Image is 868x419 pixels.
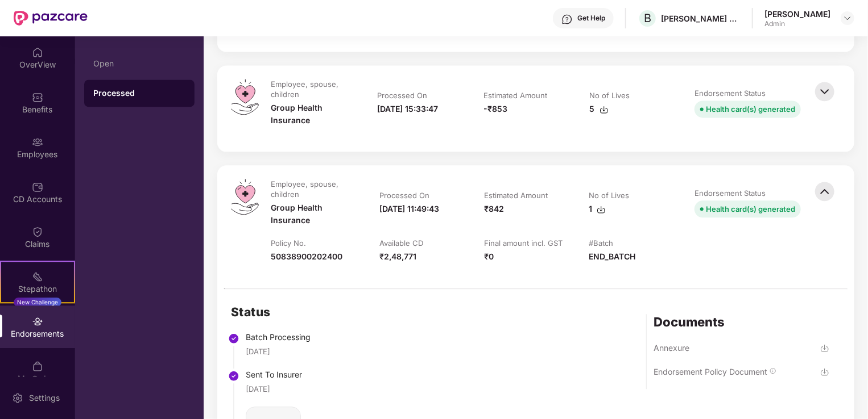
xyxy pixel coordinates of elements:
[484,190,548,200] div: Estimated Amount
[577,14,605,23] div: Get Help
[812,79,837,104] img: svg+xml;base64,PHN2ZyBpZD0iQmFjay0zMngzMiIgeG1sbnM9Imh0dHA6Ly93d3cudzMub3JnLzIwMDAvc3ZnIiB3aWR0aD...
[820,343,829,353] img: svg+xml;base64,PHN2ZyBpZD0iRG93bmxvYWQtMzJ4MzIiIHhtbG5zPSJodHRwOi8vd3d3LnczLm9yZy8yMDAwL3N2ZyIgd2...
[661,13,741,24] div: [PERSON_NAME] SOLUTIONS INDIA PRIVATE LIMITED
[843,14,852,23] img: svg+xml;base64,PHN2ZyBpZD0iRHJvcGRvd24tMzJ4MzIiIHhtbG5zPSJodHRwOi8vd3d3LnczLm9yZy8yMDAwL3N2ZyIgd2...
[271,202,357,227] div: Group Health Insurance
[32,136,43,148] img: svg+xml;base64,PHN2ZyBpZD0iRW1wbG95ZWVzIiB4bWxucz0iaHR0cDovL3d3dy53My5vcmcvMjAwMC9zdmciIHdpZHRoPS...
[589,238,613,248] div: #Batch
[32,271,43,282] img: svg+xml;base64,PHN2ZyB4bWxucz0iaHR0cDovL3d3dy53My5vcmcvMjAwMC9zdmciIHdpZHRoPSIyMSIgaGVpZ2h0PSIyMC...
[764,9,830,19] div: [PERSON_NAME]
[32,47,43,58] img: svg+xml;base64,PHN2ZyBpZD0iSG9tZSIgeG1sbnM9Imh0dHA6Ly93d3cudzMub3JnLzIwMDAvc3ZnIiB3aWR0aD0iMjAiIG...
[32,361,43,372] img: svg+xml;base64,PHN2ZyBpZD0iTXlfT3JkZXJzIiBkYXRhLW5hbWU9Ik15IE9yZGVycyIgeG1sbnM9Imh0dHA6Ly93d3cudz...
[484,250,494,263] div: ₹0
[654,366,767,377] div: Endorsement Policy Document
[589,250,635,263] div: END_BATCH
[377,90,427,100] div: Processed On
[231,179,259,215] img: svg+xml;base64,PHN2ZyB4bWxucz0iaHR0cDovL3d3dy53My5vcmcvMjAwMC9zdmciIHdpZHRoPSI0OS4zMiIgaGVpZ2h0PS...
[228,370,239,382] img: svg+xml;base64,PHN2ZyBpZD0iU3RlcC1Eb25lLTMyeDMyIiB4bWxucz0iaHR0cDovL3d3dy53My5vcmcvMjAwMC9zdmciIH...
[561,14,573,25] img: svg+xml;base64,PHN2ZyBpZD0iSGVscC0zMngzMiIgeG1sbnM9Imh0dHA6Ly93d3cudzMub3JnLzIwMDAvc3ZnIiB3aWR0aD...
[484,238,563,248] div: Final amount incl. GST
[12,392,23,404] img: svg+xml;base64,PHN2ZyBpZD0iU2V0dGluZy0yMHgyMCIgeG1sbnM9Imh0dHA6Ly93d3cudzMub3JnLzIwMDAvc3ZnIiB3aW...
[14,11,88,26] img: New Pazcare Logo
[271,238,306,248] div: Policy No.
[271,102,354,127] div: Group Health Insurance
[589,190,629,200] div: No of Lives
[93,59,185,68] div: Open
[706,103,795,115] div: Health card(s) generated
[93,87,185,99] div: Processed
[379,203,439,215] div: [DATE] 11:49:43
[271,250,342,263] div: 50838900202400
[271,179,354,199] div: Employee, spouse, children
[246,346,270,357] div: [DATE]
[231,303,339,321] h2: Status
[654,314,829,330] div: Documents
[764,19,830,28] div: Admin
[26,392,63,404] div: Settings
[695,88,766,98] div: Endorsement Status
[770,367,776,374] img: svg+xml;base64,PHN2ZyBpZD0iSW5mbyIgeG1sbnM9Imh0dHA6Ly93d3cudzMub3JnLzIwMDAvc3ZnIiB3aWR0aD0iMTQiIG...
[483,90,547,100] div: Estimated Amount
[590,103,609,115] div: 5
[812,179,837,204] img: svg+xml;base64,PHN2ZyBpZD0iQmFjay0zMngzMiIgeG1sbnM9Imh0dHA6Ly93d3cudzMub3JnLzIwMDAvc3ZnIiB3aWR0aD...
[32,226,43,237] img: svg+xml;base64,PHN2ZyBpZD0iQ2xhaW0iIHhtbG5zPSJodHRwOi8vd3d3LnczLm9yZy8yMDAwL3N2ZyIgd2lkdGg9IjIwIi...
[600,105,609,114] img: svg+xml;base64,PHN2ZyBpZD0iRG93bmxvYWQtMzJ4MzIiIHhtbG5zPSJodHRwOi8vd3d3LnczLm9yZy8yMDAwL3N2ZyIgd2...
[589,203,606,215] div: 1
[644,11,651,25] span: B
[14,298,61,307] div: New Challenge
[654,342,689,353] div: Annexure
[379,238,423,248] div: Available CD
[590,90,630,100] div: No of Lives
[32,91,43,103] img: svg+xml;base64,PHN2ZyBpZD0iQmVuZWZpdHMiIHhtbG5zPSJodHRwOi8vd3d3LnczLm9yZy8yMDAwL3N2ZyIgd2lkdGg9Ij...
[483,103,507,115] div: -₹853
[246,383,270,395] div: [DATE]
[379,190,429,200] div: Processed On
[271,79,352,99] div: Employee, spouse, children
[228,333,239,344] img: svg+xml;base64,PHN2ZyBpZD0iU3RlcC1Eb25lLTMyeDMyIiB4bWxucz0iaHR0cDovL3d3dy53My5vcmcvMjAwMC9zdmciIH...
[246,331,339,343] div: Batch Processing
[379,250,416,263] div: ₹2,48,771
[32,181,43,192] img: svg+xml;base64,PHN2ZyBpZD0iQ0RfQWNjb3VudHMiIGRhdGEtbmFtZT0iQ0QgQWNjb3VudHMiIHhtbG5zPSJodHRwOi8vd3...
[246,368,339,381] div: Sent To Insurer
[32,316,43,327] img: svg+xml;base64,PHN2ZyBpZD0iRW5kb3JzZW1lbnRzIiB4bWxucz0iaHR0cDovL3d3dy53My5vcmcvMjAwMC9zdmciIHdpZH...
[597,205,606,214] img: svg+xml;base64,PHN2ZyBpZD0iRG93bmxvYWQtMzJ4MzIiIHhtbG5zPSJodHRwOi8vd3d3LnczLm9yZy8yMDAwL3N2ZyIgd2...
[1,283,74,295] div: Stepathon
[484,203,504,215] div: ₹842
[695,188,766,198] div: Endorsement Status
[706,203,795,215] div: Health card(s) generated
[820,367,829,376] img: svg+xml;base64,PHN2ZyBpZD0iRG93bmxvYWQtMzJ4MzIiIHhtbG5zPSJodHRwOi8vd3d3LnczLm9yZy8yMDAwL3N2ZyIgd2...
[231,79,259,115] img: svg+xml;base64,PHN2ZyB4bWxucz0iaHR0cDovL3d3dy53My5vcmcvMjAwMC9zdmciIHdpZHRoPSI0OS4zMiIgaGVpZ2h0PS...
[377,103,438,115] div: [DATE] 15:33:47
